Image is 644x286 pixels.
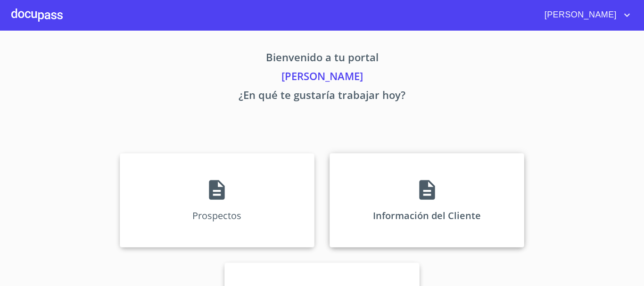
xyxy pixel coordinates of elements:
span: [PERSON_NAME] [537,8,621,23]
p: [PERSON_NAME] [32,68,612,87]
p: Información del Cliente [373,209,481,222]
p: Prospectos [192,209,241,222]
p: ¿En qué te gustaría trabajar hoy? [32,87,612,106]
p: Bienvenido a tu portal [32,49,612,68]
button: account of current user [537,8,633,23]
